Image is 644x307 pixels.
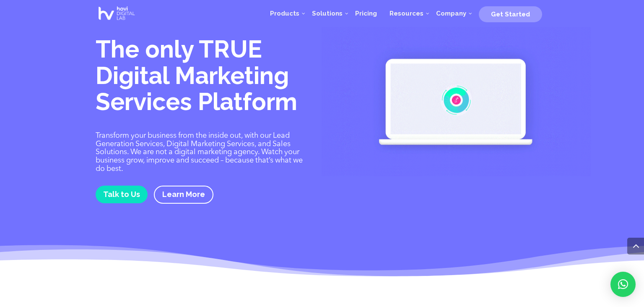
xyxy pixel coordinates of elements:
span: Products [270,10,299,17]
span: Company [436,10,466,17]
span: Resources [390,10,423,17]
a: Learn More [154,186,213,204]
a: Resources [383,1,430,26]
span: Solutions [312,10,343,17]
p: Transform your business from the inside out, with our Lead Generation Services, Digital Marketing... [96,132,309,173]
span: Pricing [355,10,377,17]
img: Digital Marketing Services [322,24,591,176]
a: Products [264,1,306,26]
a: Pricing [349,1,383,26]
a: Solutions [306,1,349,26]
a: Get Started [479,7,542,20]
span: Get Started [491,10,530,18]
a: Talk to Us [96,186,148,203]
a: Company [430,1,473,26]
h1: The only TRUE Digital Marketing Services Platform [96,36,309,119]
